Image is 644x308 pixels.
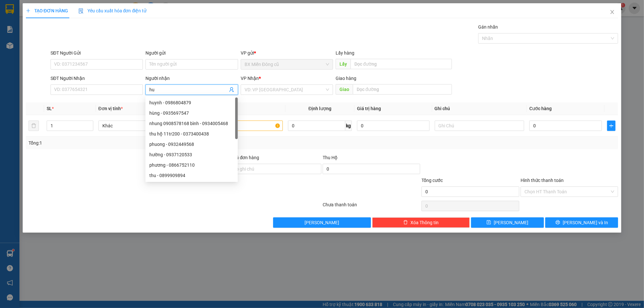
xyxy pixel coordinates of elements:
[351,59,452,69] input: Dọc đường
[3,5,22,34] img: logo
[345,121,352,131] span: kg
[471,217,544,228] button: save[PERSON_NAME]
[78,8,84,14] img: icon
[410,219,439,226] span: Xóa Thông tin
[494,219,528,226] span: [PERSON_NAME]
[336,84,353,95] span: Giao
[23,23,88,35] span: BX Miền Đông cũ ĐT:
[145,129,238,139] div: thu hộ 11tr200 - 0373400438
[421,178,443,183] span: Tổng cước
[545,217,618,228] button: printer[PERSON_NAME] và In
[26,8,30,13] span: plus
[224,155,259,160] label: Ghi chú đơn hàng
[357,106,381,111] span: Giá trị hàng
[145,108,238,118] div: hùng - 0935697547
[610,9,615,15] span: close
[241,49,333,57] div: VP gửi
[145,118,238,129] div: nhung 0908578168 bình - 0934005468
[149,172,234,179] div: thu - 0899909894
[529,106,552,111] span: Cước hàng
[273,217,371,228] button: [PERSON_NAME]
[102,121,184,131] span: Khác
[29,121,39,131] button: delete
[556,220,560,225] span: printer
[245,59,329,69] span: BX Miền Đông cũ
[23,23,88,35] span: 0919 110 458
[145,75,238,82] div: Người nhận
[403,220,408,225] span: delete
[145,139,238,149] div: phuong - 0932449568
[372,217,470,228] button: deleteXóa Thông tin
[51,49,143,57] div: SĐT Người Gửi
[353,84,452,95] input: Dọc đường
[149,109,234,117] div: hùng - 0935697547
[603,3,621,21] button: Close
[78,8,147,13] span: Yêu cầu xuất hóa đơn điện tử
[357,121,430,131] input: 0
[521,178,564,183] label: Hình thức thanh toán
[145,170,238,181] div: thu - 0899909894
[308,106,331,111] span: Định lượng
[47,106,52,111] span: SL
[26,8,68,13] span: TẠO ĐƠN HÀNG
[607,121,615,131] button: plus
[336,76,356,81] span: Giao hàng
[145,49,238,57] div: Người gửi
[224,164,321,174] input: Ghi chú đơn hàng
[149,130,234,137] div: thu hộ 11tr200 - 0373400438
[98,106,123,111] span: Đơn vị tính
[229,87,234,92] span: user-add
[607,123,615,128] span: plus
[487,220,491,225] span: save
[305,219,339,226] span: [PERSON_NAME]
[149,161,234,169] div: phương - 0866752110
[193,121,283,131] input: VD: Bàn, Ghế
[149,141,234,148] div: phuong - 0932449568
[336,50,354,56] span: Lấy hàng
[23,4,88,22] strong: CÔNG TY CP BÌNH TÂM
[432,102,527,115] th: Ghi chú
[323,155,338,160] span: Thu Hộ
[322,201,421,212] div: Chưa thanh toán
[435,121,524,131] input: Ghi Chú
[3,45,71,58] span: VP Công Ty -
[3,45,71,58] span: Nhận:
[478,24,498,30] label: Gán nhãn
[145,160,238,170] div: phương - 0866752110
[241,76,259,81] span: VP Nhận
[149,99,234,106] div: huynh - 0986804879
[12,37,55,44] span: BX Miền Đông cũ -
[149,151,234,158] div: hường - 0937120533
[145,97,238,108] div: huynh - 0986804879
[145,149,238,160] div: hường - 0937120533
[336,59,351,69] span: Lấy
[149,120,234,127] div: nhung 0908578168 bình - 0934005468
[563,219,608,226] span: [PERSON_NAME] và In
[29,139,249,147] div: Tổng: 1
[51,75,143,82] div: SĐT Người Nhận
[3,37,12,44] span: Gửi:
